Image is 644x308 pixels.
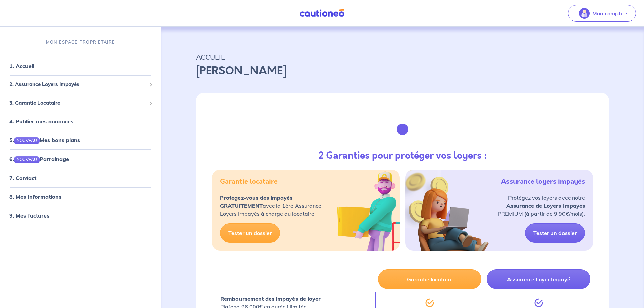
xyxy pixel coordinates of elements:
[384,111,421,147] img: justif-loupe
[592,9,624,17] p: Mon compte
[501,178,585,186] h5: Assurance loyers impayés
[318,150,487,162] h3: 2 Garanties pour protéger vos loyers :
[46,39,115,45] p: MON ESPACE PROPRIÉTAIRE
[568,5,636,22] button: illu_account_valid_menu.svgMon compte
[297,9,347,17] img: Cautioneo
[3,133,158,147] div: 5.NOUVEAUMes bons plans
[3,97,158,110] div: 3. Garantie Locataire
[525,223,585,243] a: Tester un dossier
[220,178,278,186] h5: Garantie locataire
[9,118,73,125] a: 4. Publier mes annonces
[498,194,585,218] p: Protégez vos loyers avec notre PREMIUM (à partir de 9,90€/mois).
[9,156,69,162] a: 6.NOUVEAUParrainage
[220,194,321,218] p: avec la 1ère Assurance Loyers Impayés à charge du locataire.
[506,202,585,209] strong: Assurance de Loyers Impayés
[9,63,34,69] a: 1. Accueil
[487,269,590,289] button: Assurance Loyer Impayé
[9,81,147,88] span: 2. Assurance Loyers Impayés
[3,208,158,222] div: 9. Mes factures
[3,115,158,128] div: 4. Publier mes annonces
[3,152,158,166] div: 6.NOUVEAUParrainage
[3,78,158,91] div: 2. Assurance Loyers Impayés
[196,63,609,79] p: [PERSON_NAME]
[9,212,49,219] a: 9. Mes factures
[220,295,321,302] strong: Remboursement des impayés de loyer
[3,190,158,203] div: 8. Mes informations
[579,8,590,19] img: illu_account_valid_menu.svg
[378,269,482,289] button: Garantie locataire
[9,174,36,181] a: 7. Contact
[9,193,61,200] a: 8. Mes informations
[3,171,158,184] div: 7. Contact
[220,223,280,243] a: Tester un dossier
[9,99,147,107] span: 3. Garantie Locataire
[9,137,80,143] a: 5.NOUVEAUMes bons plans
[3,59,158,73] div: 1. Accueil
[220,194,292,209] strong: Protégez-vous des impayés GRATUITEMENT
[196,51,609,63] p: ACCUEIL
